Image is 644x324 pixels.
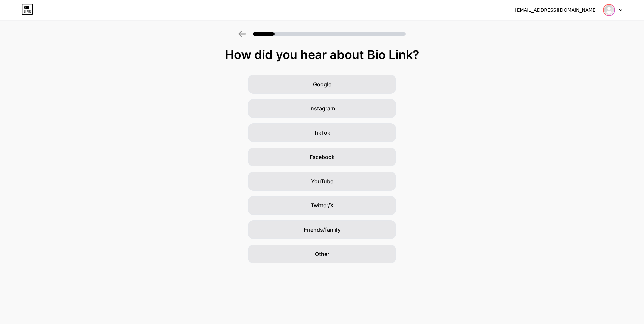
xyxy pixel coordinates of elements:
div: [EMAIL_ADDRESS][DOMAIN_NAME] [515,7,598,14]
span: Friends/family [304,226,341,234]
span: Instagram [309,104,335,112]
span: Other [315,250,329,258]
span: YouTube [311,177,333,185]
img: youssef Koufane [604,5,614,15]
span: TikTok [314,129,330,137]
span: Twitter/X [311,201,334,209]
div: How did you hear about Bio Link? [3,48,641,61]
span: Facebook [310,153,335,161]
span: Google [313,80,331,88]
